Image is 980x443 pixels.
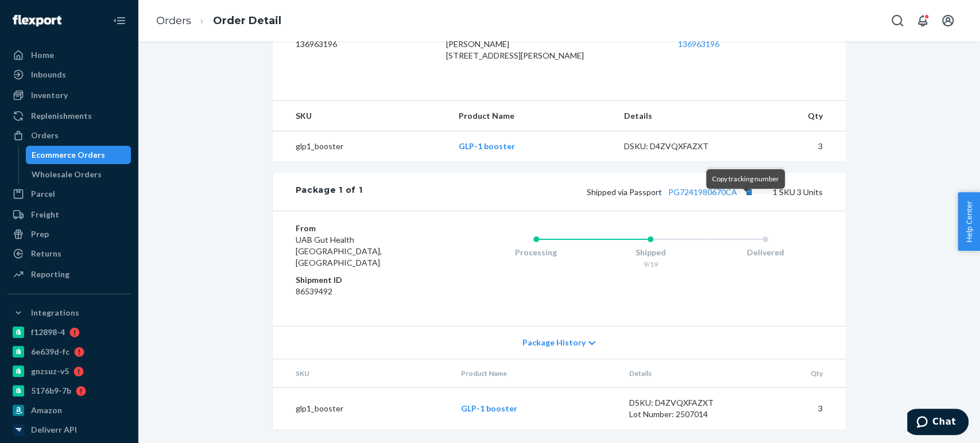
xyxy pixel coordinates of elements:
[7,126,131,145] a: Orders
[708,247,823,258] div: Delivered
[678,39,719,49] a: 136963196
[7,401,131,419] a: Amazon
[31,188,55,200] div: Parcel
[31,69,66,80] div: Inbounds
[450,101,615,131] th: Product Name
[746,359,845,388] th: Qty
[31,90,68,101] div: Inventory
[32,169,102,180] div: Wholesale Orders
[147,4,290,38] ol: breadcrumbs
[26,146,131,164] a: Ecommerce Orders
[7,244,131,263] a: Returns
[712,174,779,183] span: Copy tracking number
[213,14,281,27] a: Order Detail
[7,362,131,380] a: gnzsuz-v5
[296,184,363,199] div: Package 1 of 1
[741,131,846,162] td: 3
[461,403,517,413] a: GLP-1 booster
[629,397,737,409] div: DSKU: D4ZVQXFAZXT
[31,269,69,280] div: Reporting
[31,346,69,357] div: 6e639d-fc
[7,323,131,341] a: f12898-4
[7,205,131,224] a: Freight
[296,235,382,267] span: UAB Gut Health [GEOGRAPHIC_DATA], [GEOGRAPHIC_DATA]
[7,265,131,283] a: Reporting
[741,101,846,131] th: Qty
[7,304,131,322] button: Integrations
[108,9,131,32] button: Close Navigation
[273,359,452,388] th: SKU
[31,405,62,416] div: Amazon
[31,130,59,141] div: Orders
[668,187,737,197] a: PG7241980670CA
[7,86,131,104] a: Inventory
[907,409,969,437] iframe: Opens a widget where you can chat to one of our agents
[31,366,69,377] div: gnzsuz-v5
[296,274,433,286] dt: Shipment ID
[7,65,131,84] a: Inbounds
[273,131,450,162] td: glp1_booster
[362,184,822,199] div: 1 SKU 3 Units
[31,209,59,220] div: Freight
[31,110,92,122] div: Replenishments
[936,9,959,32] button: Open account menu
[296,223,433,234] dt: From
[7,382,131,400] a: 5176b9-7b
[459,141,515,151] a: GLP-1 booster
[7,185,131,203] a: Parcel
[273,101,450,131] th: SKU
[958,192,980,251] button: Help Center
[7,421,131,439] a: Deliverr API
[7,225,131,243] a: Prep
[26,165,131,184] a: Wholesale Orders
[479,247,594,258] div: Processing
[587,187,757,197] span: Shipped via Passport
[7,107,131,125] a: Replenishments
[615,101,741,131] th: Details
[7,343,131,361] a: 6e639d-fc
[593,247,708,258] div: Shipped
[31,49,54,61] div: Home
[296,286,433,297] dd: 86539492
[31,385,71,397] div: 5176b9-7b
[31,307,79,318] div: Integrations
[296,38,428,50] dd: 136963196
[886,9,909,32] button: Open Search Box
[13,15,61,26] img: Flexport logo
[31,424,77,436] div: Deliverr API
[31,327,65,338] div: f12898-4
[620,359,746,388] th: Details
[31,228,49,240] div: Prep
[31,248,61,259] div: Returns
[746,388,845,430] td: 3
[452,359,619,388] th: Product Name
[522,337,586,348] span: Package History
[7,46,131,64] a: Home
[32,149,105,161] div: Ecommerce Orders
[273,388,452,430] td: glp1_booster
[911,9,934,32] button: Open notifications
[624,141,732,152] div: DSKU: D4ZVQXFAZXT
[156,14,191,27] a: Orders
[629,409,737,420] div: Lot Number: 2507014
[593,259,708,269] div: 9/19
